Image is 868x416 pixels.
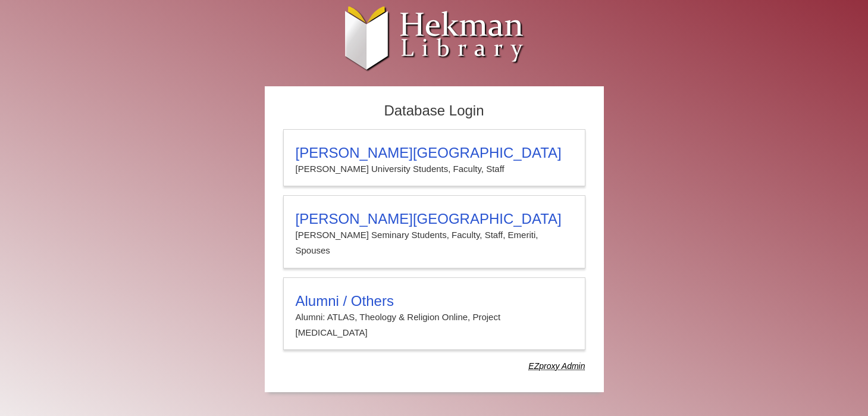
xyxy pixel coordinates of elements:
[296,293,573,309] h3: Alumni / Others
[296,145,573,161] h3: [PERSON_NAME][GEOGRAPHIC_DATA]
[296,309,573,341] p: Alumni: ATLAS, Theology & Religion Online, Project [MEDICAL_DATA]
[528,361,585,371] dfn: Use Alumni login
[277,99,591,123] h2: Database Login
[296,227,573,259] p: [PERSON_NAME] Seminary Students, Faculty, Staff, Emeriti, Spouses
[283,195,585,268] a: [PERSON_NAME][GEOGRAPHIC_DATA][PERSON_NAME] Seminary Students, Faculty, Staff, Emeriti, Spouses
[296,161,573,177] p: [PERSON_NAME] University Students, Faculty, Staff
[296,211,573,227] h3: [PERSON_NAME][GEOGRAPHIC_DATA]
[296,293,573,341] summary: Alumni / OthersAlumni: ATLAS, Theology & Religion Online, Project [MEDICAL_DATA]
[283,129,585,186] a: [PERSON_NAME][GEOGRAPHIC_DATA][PERSON_NAME] University Students, Faculty, Staff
